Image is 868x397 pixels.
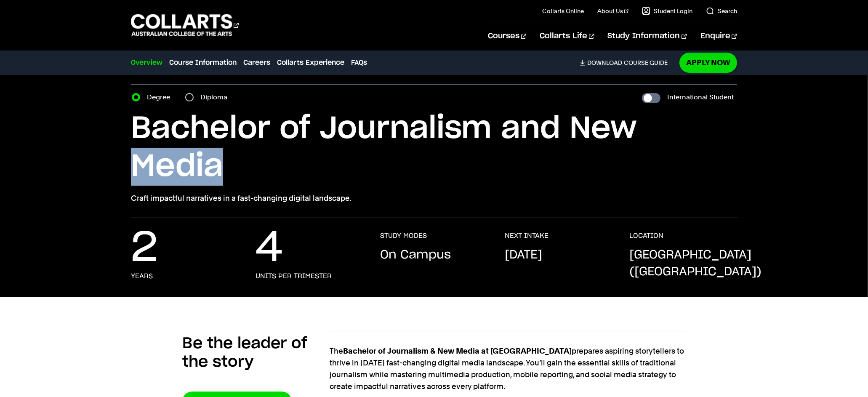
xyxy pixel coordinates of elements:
[330,345,685,392] p: The prepares aspiring storytellers to thrive in [DATE] fast-changing digital media landscape. You...
[147,91,175,103] label: Degree
[277,58,344,68] a: Collarts Experience
[351,58,367,68] a: FAQs
[540,22,594,50] a: Collarts Life
[131,192,737,204] p: Craft impactful narratives in a fast-changing digital landscape.
[182,334,330,371] h2: Be the leader of the story
[505,232,548,240] h3: NEXT INTAKE
[542,7,584,15] a: Collarts Online
[597,7,628,15] a: About Us
[587,59,622,67] span: Download
[380,247,451,264] p: On Campus
[505,247,542,264] p: [DATE]
[256,272,332,280] h3: units per trimester
[131,13,239,37] div: Go to homepage
[169,58,237,68] a: Course Information
[243,58,270,68] a: Careers
[629,232,663,240] h3: LOCATION
[679,53,737,72] a: Apply Now
[642,7,692,15] a: Student Login
[700,22,737,50] a: Enquire
[343,346,572,355] strong: Bachelor of Journalism & New Media at [GEOGRAPHIC_DATA]
[706,7,737,15] a: Search
[629,247,761,280] p: [GEOGRAPHIC_DATA] ([GEOGRAPHIC_DATA])
[131,110,737,186] h1: Bachelor of Journalism and New Media
[256,232,283,265] p: 4
[488,22,526,50] a: Courses
[131,58,162,68] a: Overview
[608,22,687,50] a: Study Information
[131,272,153,280] h3: years
[200,91,232,103] label: Diploma
[380,232,427,240] h3: STUDY MODES
[580,59,674,67] a: DownloadCourse Guide
[131,232,158,265] p: 2
[667,91,734,103] label: International Student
